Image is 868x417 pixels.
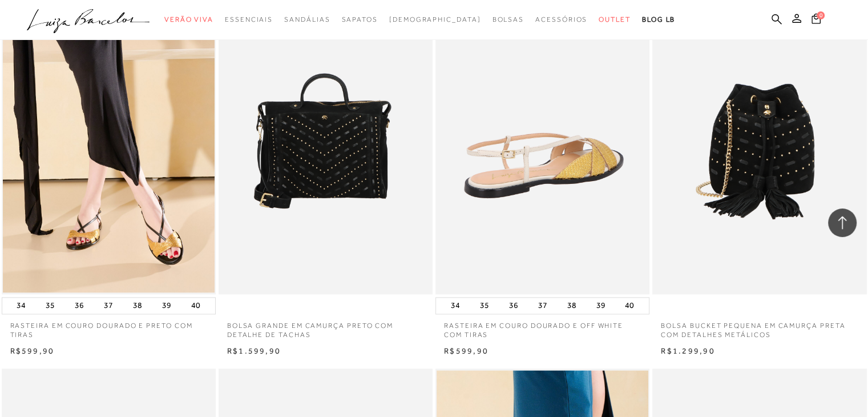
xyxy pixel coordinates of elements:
[435,314,649,340] a: RASTEIRA EM COURO DOURADO E OFF WHITE COM TIRAS
[652,314,866,340] a: BOLSA BUCKET PEQUENA EM CAMURÇA PRETA COM DETALHES METÁLICOS
[817,11,825,19] span: 0
[219,314,433,340] a: BOLSA GRANDE EM CAMURÇA PRETO COM DETALHE DE TACHAS
[642,9,675,30] a: BLOG LB
[13,298,29,314] button: 34
[100,298,116,314] button: 37
[188,298,204,314] button: 40
[341,9,377,30] a: categoryNavScreenReaderText
[42,298,58,314] button: 35
[130,298,146,314] button: 38
[389,15,481,23] span: [DEMOGRAPHIC_DATA]
[164,9,213,30] a: categoryNavScreenReaderText
[808,13,824,28] button: 0
[2,314,216,340] a: RASTEIRA EM COURO DOURADO E PRETO COM TIRAS
[159,298,175,314] button: 39
[535,15,587,23] span: Acessórios
[341,15,377,23] span: Sapatos
[10,346,55,355] span: R$599,90
[492,15,524,23] span: Bolsas
[284,9,330,30] a: categoryNavScreenReaderText
[564,298,580,314] button: 38
[661,346,714,355] span: R$1.299,90
[71,298,87,314] button: 36
[535,9,587,30] a: categoryNavScreenReaderText
[592,298,608,314] button: 39
[447,298,463,314] button: 34
[535,298,551,314] button: 37
[599,9,631,30] a: categoryNavScreenReaderText
[492,9,524,30] a: categoryNavScreenReaderText
[477,298,492,314] button: 35
[642,15,675,23] span: BLOG LB
[227,346,281,355] span: R$1.599,90
[506,298,522,314] button: 36
[284,15,330,23] span: Sandálias
[225,9,273,30] a: categoryNavScreenReaderText
[599,15,631,23] span: Outlet
[225,15,273,23] span: Essenciais
[621,298,637,314] button: 40
[164,15,213,23] span: Verão Viva
[389,9,481,30] a: noSubCategoriesText
[444,346,488,355] span: R$599,90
